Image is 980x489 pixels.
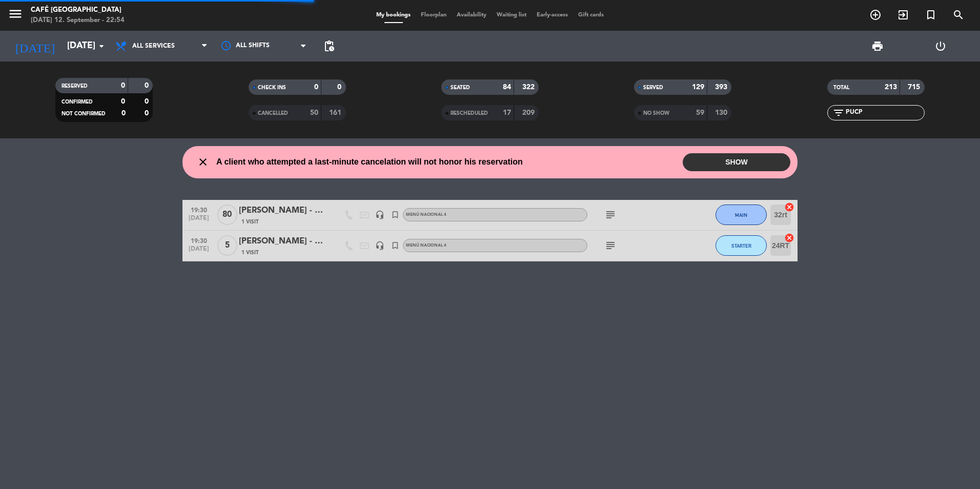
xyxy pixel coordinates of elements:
span: MAIN [735,212,747,218]
i: arrow_drop_down [95,40,108,52]
span: 80 [217,205,237,225]
strong: 129 [692,84,704,91]
i: subject [604,209,617,221]
span: My bookings [371,12,416,18]
span: SEATED [451,85,470,90]
span: NO SHOW [643,111,669,116]
strong: 17 [503,109,511,116]
strong: 715 [908,84,922,91]
span: Waiting list [492,12,532,18]
span: NOT CONFIRMED [62,111,106,116]
i: turned_in_not [391,241,400,250]
span: 1 Visit [241,218,259,226]
i: search [952,9,965,21]
span: TOTAL [833,85,849,90]
button: menu [8,6,23,25]
strong: 209 [522,109,537,116]
i: menu [8,6,23,22]
div: [PERSON_NAME] - PUCP [239,235,326,248]
span: 1 Visit [241,249,259,257]
strong: 161 [329,109,343,116]
strong: 50 [310,109,318,116]
span: A client who attempted a last-minute cancelation will not honor his reservation [216,155,523,169]
span: 19:30 [186,203,212,215]
span: CONFIRMED [62,99,93,105]
i: turned_in_not [391,210,400,219]
i: turned_in_not [925,9,937,21]
span: CANCELLED [258,111,288,116]
span: [DATE] [186,246,212,257]
div: LOG OUT [909,31,973,62]
strong: 0 [121,110,126,117]
span: RESERVED [62,84,88,89]
span: pending_actions [323,40,335,52]
span: 19:30 [186,234,212,246]
div: [PERSON_NAME] - PUCP [239,204,326,217]
span: Early-access [532,12,573,18]
span: RESCHEDULED [451,111,488,116]
span: [DATE] [186,215,212,227]
span: Menú Nacional 4 [406,213,446,217]
i: add_circle_outline [869,9,882,21]
span: SERVED [643,85,663,90]
button: SHOW [683,153,790,171]
i: exit_to_app [897,9,909,21]
i: close [197,156,209,168]
div: [DATE] 12. September - 22:54 [31,15,125,26]
strong: 0 [121,98,125,105]
strong: 0 [145,82,151,89]
strong: 0 [314,84,318,91]
strong: 0 [145,110,151,117]
i: power_settings_new [934,40,947,52]
span: STARTER [731,243,751,249]
strong: 322 [522,84,537,91]
i: subject [604,239,617,252]
i: headset_mic [375,210,384,219]
strong: 213 [885,84,897,91]
strong: 0 [337,84,343,91]
strong: 0 [121,82,125,89]
div: Café [GEOGRAPHIC_DATA] [31,5,125,15]
strong: 0 [145,98,151,105]
button: STARTER [716,235,767,256]
strong: 59 [696,109,704,116]
span: All services [132,43,175,50]
span: 5 [217,235,237,256]
strong: 393 [715,84,729,91]
span: Availability [452,12,492,18]
span: Gift cards [573,12,609,18]
input: Filter by name... [845,107,924,118]
span: Floorplan [416,12,452,18]
i: cancel [784,233,794,243]
strong: 130 [715,109,729,116]
i: headset_mic [375,241,384,250]
i: filter_list [832,107,845,119]
i: [DATE] [8,35,62,57]
span: CHECK INS [258,85,286,90]
span: print [871,40,884,52]
span: Menú Nacional 4 [406,243,446,248]
strong: 84 [503,84,511,91]
i: cancel [784,202,794,212]
button: MAIN [716,205,767,225]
